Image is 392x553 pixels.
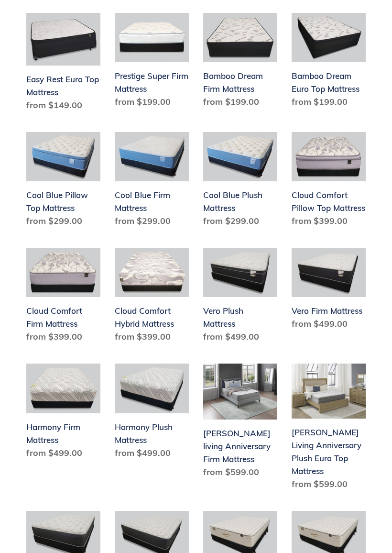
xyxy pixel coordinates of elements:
[203,132,277,231] a: Cool Blue Plush Mattress
[115,132,189,231] a: Cool Blue Firm Mattress
[292,248,366,334] a: Vero Firm Mattress
[26,13,100,115] a: Easy Rest Euro Top Mattress
[26,132,100,231] a: Cool Blue Pillow Top Mattress
[203,364,277,482] a: Scott living Anniversary Firm Mattress
[115,248,189,347] a: Cloud Comfort Hybrid Mattress
[26,248,100,347] a: Cloud Comfort Firm Mattress
[203,248,277,347] a: Vero Plush Mattress
[203,13,277,112] a: Bamboo Dream Firm Mattress
[292,132,366,231] a: Cloud Comfort Pillow Top Mattress
[292,13,366,112] a: Bamboo Dream Euro Top Mattress
[292,364,366,494] a: Scott Living Anniversary Plush Euro Top Mattress
[115,364,189,463] a: Harmony Plush Mattress
[115,13,189,112] a: Prestige Super Firm Mattress
[26,364,100,463] a: Harmony Firm Mattress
